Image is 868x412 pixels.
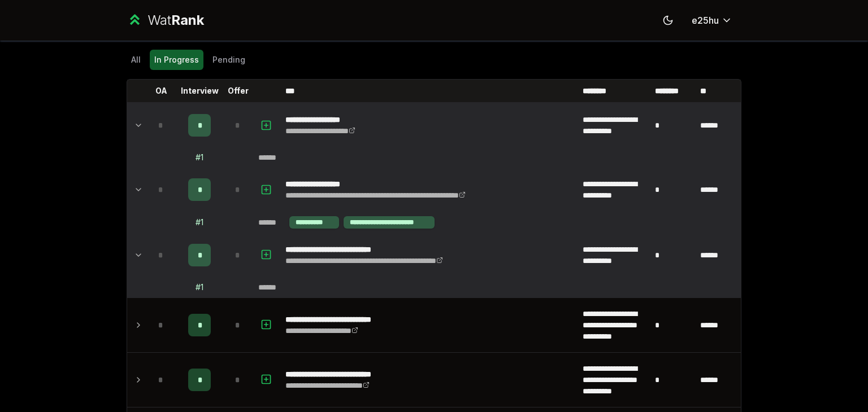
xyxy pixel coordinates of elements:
[196,217,203,228] div: # 1
[196,152,203,163] div: # 1
[171,12,204,28] span: Rank
[208,50,250,70] button: Pending
[683,10,741,30] button: e25hu
[127,11,204,29] a: WatRank
[147,11,204,29] div: Wat
[150,50,203,70] button: In Progress
[155,85,167,97] p: OA
[181,85,219,97] p: Interview
[228,85,249,97] p: Offer
[196,282,203,293] div: # 1
[127,50,145,70] button: All
[692,14,719,27] span: e25hu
